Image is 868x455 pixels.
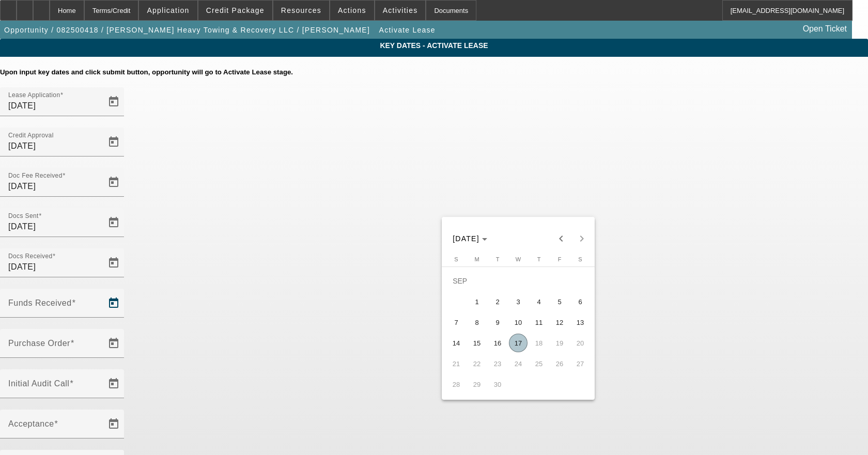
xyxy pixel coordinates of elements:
button: September 25, 2025 [529,353,549,374]
button: September 17, 2025 [508,333,529,353]
span: 19 [550,334,569,352]
span: T [496,256,500,262]
span: 30 [488,375,507,394]
button: September 22, 2025 [467,353,487,374]
button: September 20, 2025 [570,333,591,353]
button: September 30, 2025 [487,374,508,395]
span: 1 [468,292,486,311]
span: [DATE] [453,234,479,243]
span: 3 [509,292,528,311]
span: W [516,256,521,262]
button: September 15, 2025 [467,333,487,353]
button: September 29, 2025 [467,374,487,395]
button: September 23, 2025 [487,353,508,374]
button: September 21, 2025 [446,353,467,374]
button: September 8, 2025 [467,312,487,333]
span: 6 [571,292,590,311]
button: September 5, 2025 [549,291,570,312]
span: 25 [530,354,548,373]
td: SEP [446,271,591,291]
span: 12 [550,313,569,332]
span: S [578,256,582,262]
span: 29 [468,375,486,394]
span: 10 [509,313,528,332]
span: 14 [447,334,466,352]
button: September 1, 2025 [467,291,487,312]
span: 27 [571,354,590,373]
button: September 7, 2025 [446,312,467,333]
button: Previous month [551,228,571,249]
button: September 3, 2025 [508,291,529,312]
span: 4 [530,292,548,311]
span: 5 [550,292,569,311]
span: 21 [447,354,466,373]
button: September 13, 2025 [570,312,591,333]
span: 24 [509,354,528,373]
button: September 18, 2025 [529,333,549,353]
span: 15 [468,334,486,352]
button: September 28, 2025 [446,374,467,395]
button: September 11, 2025 [529,312,549,333]
span: T [537,256,541,262]
span: F [558,256,562,262]
button: September 6, 2025 [570,291,591,312]
span: 11 [530,313,548,332]
span: M [474,256,479,262]
button: September 24, 2025 [508,353,529,374]
button: September 27, 2025 [570,353,591,374]
span: 13 [571,313,590,332]
span: 23 [488,354,507,373]
span: 22 [468,354,486,373]
button: September 19, 2025 [549,333,570,353]
span: 18 [530,334,548,352]
button: September 10, 2025 [508,312,529,333]
span: 26 [550,354,569,373]
span: 2 [488,292,507,311]
button: September 9, 2025 [487,312,508,333]
button: Choose month and year [448,229,491,248]
span: 8 [468,313,486,332]
span: 20 [571,334,590,352]
span: 28 [447,375,466,394]
span: 17 [509,334,528,352]
button: September 2, 2025 [487,291,508,312]
button: September 12, 2025 [549,312,570,333]
button: September 14, 2025 [446,333,467,353]
span: S [454,256,458,262]
span: 9 [488,313,507,332]
button: September 26, 2025 [549,353,570,374]
button: September 4, 2025 [529,291,549,312]
button: September 16, 2025 [487,333,508,353]
span: 16 [488,334,507,352]
span: 7 [447,313,466,332]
